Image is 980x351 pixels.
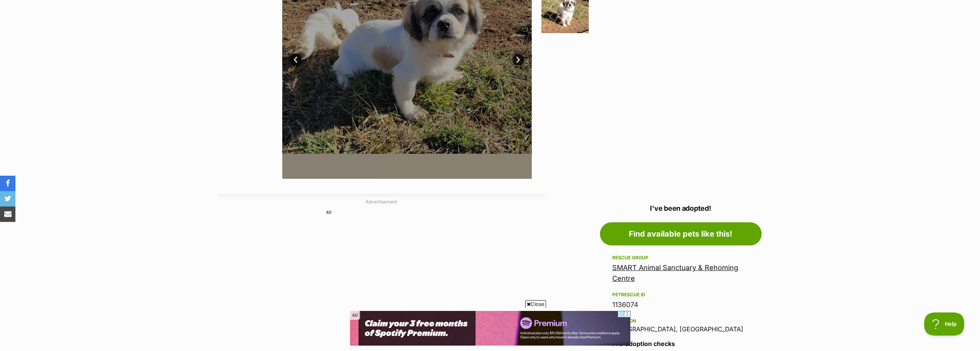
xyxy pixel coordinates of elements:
h3: Pre-adoption checks [612,339,749,348]
span: AD [324,208,334,217]
a: Next [513,54,524,65]
div: Rescue group [612,255,749,261]
a: Prev [290,54,302,65]
a: SMART Animal Sanctuary & Rehoming Centre [612,264,738,282]
div: PetRescue ID [612,292,749,298]
p: I've been adopted! [600,203,762,213]
div: 1136074 [612,299,749,310]
iframe: Help Scout Beacon - Open [924,312,965,336]
span: AD [350,311,360,320]
div: Location [612,318,749,324]
a: Find available pets like this! [600,222,762,245]
span: Close [525,300,546,308]
div: [GEOGRAPHIC_DATA], [GEOGRAPHIC_DATA] [612,316,749,333]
